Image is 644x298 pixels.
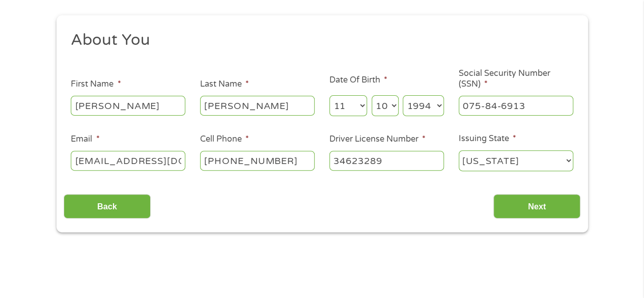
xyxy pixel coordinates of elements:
label: Social Security Number (SSN) [459,68,573,90]
input: John [71,96,185,115]
input: Smith [200,96,315,115]
h2: About You [71,30,566,50]
label: Last Name [200,79,249,90]
label: Date Of Birth [329,75,387,86]
label: Driver License Number [329,134,426,145]
input: 078-05-1120 [459,96,573,115]
input: Back [64,194,151,219]
label: First Name [71,79,121,90]
input: john@gmail.com [71,151,185,170]
input: Next [493,194,580,219]
input: (541) 754-3010 [200,151,315,170]
label: Cell Phone [200,134,249,145]
label: Email [71,134,99,145]
label: Issuing State [459,133,516,144]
